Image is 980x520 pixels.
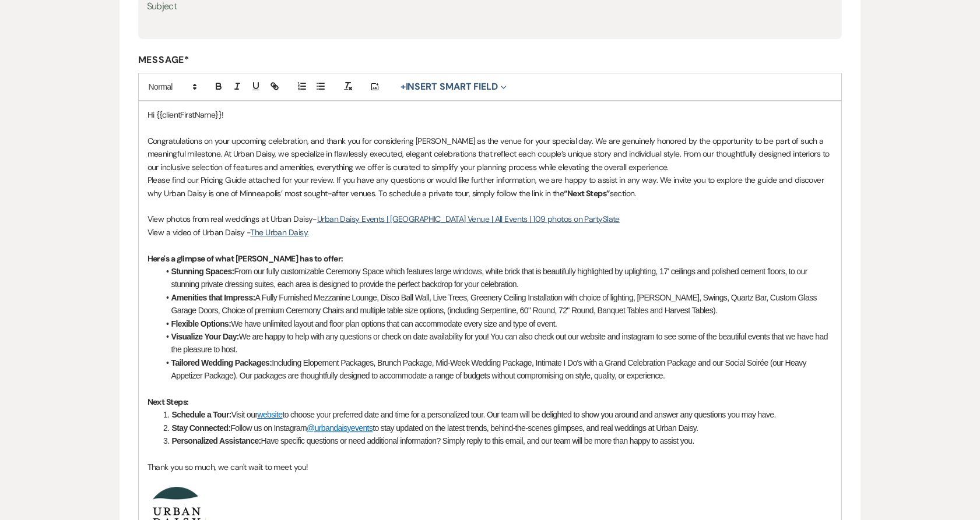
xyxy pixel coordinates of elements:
li: Including Elopement Packages, Brunch Package, Mid-Week Wedding Package, Intimate I Do's with a Gr... [159,356,833,383]
a: Urban Daisy Events | [GEOGRAPHIC_DATA] Venue | All Events | 109 photos on PartySlate [317,214,620,224]
li: We are happy to help with any questions or check on date availability for you! You can also check... [159,330,833,356]
a: The Urban Daisy. [250,227,308,238]
p: Congratulations on your upcoming celebration, and thank you for considering [PERSON_NAME] as the ... [147,135,833,174]
li: A Fully Furnished Mezzanine Lounge, Disco Ball Wall, Live Trees, Greenery Ceiling Installation wi... [159,291,833,317]
p: Thank you so much, we can't wait to meet you! [147,461,833,473]
strong: Visualize Your Day: [171,332,239,341]
li: From our fully customizable Ceremony Space which features large windows, white brick that is beau... [159,265,833,291]
strong: Tailored Wedding Packages: [171,358,272,367]
strong: Next Steps: [147,397,189,407]
li: Have specific questions or need additional information? Simply reply to this email, and our team ... [160,434,833,447]
strong: Amenities that Impress: [171,293,255,302]
p: Hi {{clientFirstName}}! [147,108,833,121]
p: Please find our Pricing Guide attached for your review. If you have any questions or would like f... [147,174,833,200]
strong: Stay Connected: [172,423,231,433]
li: Visit our to choose your preferred date and time for a personalized tour. Our team will be deligh... [160,408,833,421]
li: We have unlimited layout and floor plan options that can accommodate every size and type of event. [159,317,833,330]
label: Message* [138,54,842,66]
button: Insert Smart Field [396,80,511,94]
span: View photos from real weddings at Urban Daisy- [147,214,317,224]
a: website [257,410,282,419]
strong: Personalized Assistance: [172,436,261,445]
li: Follow us on Instagram to stay updated on the latest trends, behind-the-scenes glimpses, and real... [160,422,833,434]
a: @urbandaisyevents [307,423,373,433]
strong: Schedule a Tour: [172,410,231,419]
strong: Stunning Spaces: [171,267,234,276]
span: View a video of Urban Daisy - [147,227,251,238]
strong: Flexible Options: [171,319,231,328]
span: + [401,82,406,91]
strong: “Next Steps” [564,188,609,199]
strong: Here's a glimpse of what [PERSON_NAME] has to offer: [147,253,343,264]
